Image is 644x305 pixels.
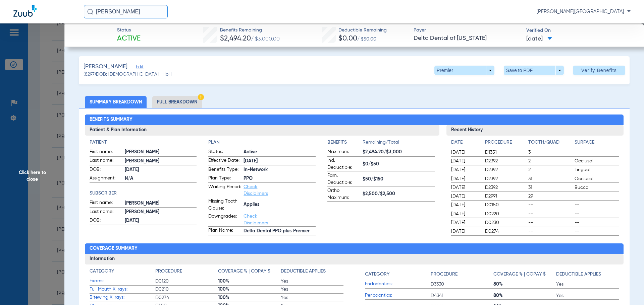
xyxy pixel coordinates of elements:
h4: Procedure [155,268,182,275]
span: D0120 [155,278,218,285]
img: Search Icon [87,9,93,15]
li: Summary Breakdown [85,96,147,108]
app-breakdown-title: Procedure [155,268,218,277]
span: D0210 [155,286,218,293]
app-breakdown-title: Procedure [431,268,493,280]
span: [DATE] [451,158,479,164]
span: PPO [244,175,316,182]
span: 80% [493,281,556,288]
span: $2,494.20/$3,000 [363,149,435,156]
h4: Coverage % | Copay $ [493,271,546,278]
app-breakdown-title: Coverage % | Copay $ [218,268,281,277]
span: 3 [528,149,573,156]
span: [DATE] [451,219,479,226]
span: First name: [90,199,122,207]
span: [DATE] [244,158,316,165]
app-breakdown-title: Date [451,139,479,148]
span: [PERSON_NAME][GEOGRAPHIC_DATA] [537,8,631,15]
span: D2991 [485,193,526,200]
input: Search for patients [84,5,168,18]
button: Verify Benefits [573,66,625,75]
app-breakdown-title: Procedure [485,139,526,148]
span: [DATE] [451,211,479,217]
span: 31 [528,184,573,191]
span: [PERSON_NAME] [125,149,197,156]
span: Endodontics: [365,281,431,288]
span: Benefits Type: [208,166,241,174]
span: [DATE] [125,166,197,173]
img: Hazard [198,94,204,100]
span: Verify Benefits [581,68,617,73]
span: Waiting Period: [208,183,241,197]
h2: Benefits Summary [85,115,624,125]
span: Yes [556,281,619,288]
span: Last name: [90,157,122,165]
span: D2392 [485,158,526,164]
span: -- [528,228,573,235]
span: (8297) DOB: [DEMOGRAPHIC_DATA] - HoH [84,71,172,78]
span: D4341 [431,292,493,299]
span: $2,500/$2,500 [363,190,435,198]
span: Last name: [90,208,122,216]
app-breakdown-title: Coverage % | Copay $ [493,268,556,280]
span: D2392 [485,175,526,182]
span: D2392 [485,184,526,191]
h3: Recent History [446,125,624,136]
span: [DATE] [526,35,552,43]
span: $2,494.20 [220,35,251,42]
app-breakdown-title: Deductible Applies [556,268,619,280]
span: First name: [90,148,122,156]
span: [DATE] [125,217,197,224]
span: Yes [281,286,343,293]
span: Maximum: [327,148,360,156]
span: / $3,000.00 [251,36,280,42]
span: Plan Type: [208,175,241,183]
span: Active [244,149,316,156]
span: Bitewing X-rays: [90,294,155,301]
span: Occlusal [575,175,619,182]
span: 29 [528,193,573,200]
span: Yes [281,294,343,301]
span: Yes [281,278,343,285]
span: Buccal [575,184,619,191]
span: Benefits Remaining [220,27,280,34]
a: Check Disclaimers [244,214,268,225]
span: Status: [208,148,241,156]
span: Applies [244,201,316,208]
span: 100% [218,294,281,301]
button: Premier [434,66,494,75]
span: -- [575,228,619,235]
span: Full Mouth X-rays: [90,286,155,293]
span: 80% [493,292,556,299]
span: 100% [218,286,281,293]
h4: Surface [575,139,619,146]
h3: Patient & Plan Information [85,125,439,136]
span: DOB: [90,217,122,225]
h4: Procedure [431,271,458,278]
h4: Category [90,268,114,275]
app-breakdown-title: Benefits [327,139,363,148]
span: [DATE] [451,202,479,208]
h4: Deductible Applies [556,271,601,278]
span: -- [528,219,573,226]
h4: Benefits [327,139,363,146]
span: Occlusal [575,158,619,164]
span: Fam. Deductible: [327,172,360,186]
li: Full Breakdown [152,96,202,108]
h4: Plan [208,139,316,146]
span: [PERSON_NAME] [125,200,197,207]
span: [DATE] [451,228,479,235]
span: -- [575,202,619,208]
h4: Tooth/Quad [528,139,573,146]
span: Assignment: [90,175,122,183]
span: Remaining/Total [363,139,435,148]
h4: Category [365,271,389,278]
h4: Date [451,139,479,146]
span: D2392 [485,166,526,173]
span: Yes [556,292,619,299]
span: [PERSON_NAME] [125,158,197,165]
span: [DATE] [451,175,479,182]
span: -- [528,211,573,217]
span: 31 [528,175,573,182]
